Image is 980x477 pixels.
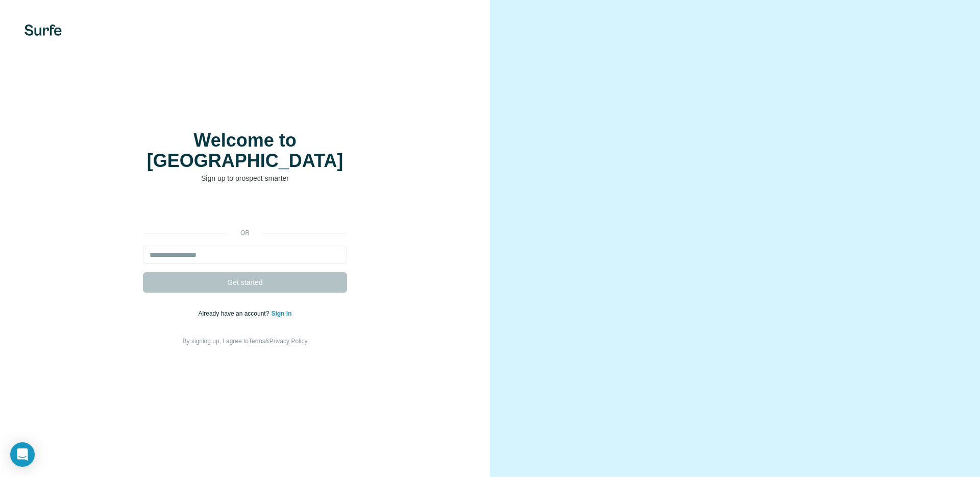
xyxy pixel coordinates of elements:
a: Terms [249,338,265,345]
p: Sign up to prospect smarter [143,173,347,183]
p: or [229,228,261,237]
div: Open Intercom Messenger [10,442,35,467]
span: Already have an account? [199,310,272,317]
a: Sign in [271,310,291,317]
span: By signing up, I agree to & [183,338,308,345]
a: Privacy Policy [269,338,308,345]
iframe: To enrich screen reader interactions, please activate Accessibility in Grammarly extension settings [138,199,352,221]
h1: Welcome to [GEOGRAPHIC_DATA] [143,130,347,171]
img: Surfe's logo [24,25,62,36]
